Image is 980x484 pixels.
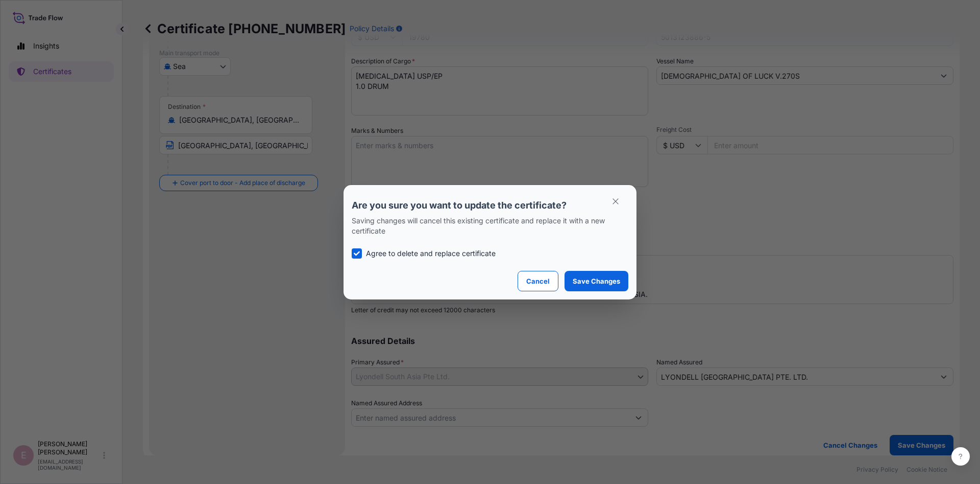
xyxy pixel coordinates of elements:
p: Are you sure you want to update the certificate? [352,199,628,212]
p: Save Changes [573,276,620,286]
p: Cancel [526,276,550,286]
button: Cancel [518,271,558,291]
button: Save Changes [565,271,628,291]
p: Agree to delete and replace certificate [366,248,496,259]
p: Saving changes will cancel this existing certificate and replace it with a new certificate [352,216,628,236]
